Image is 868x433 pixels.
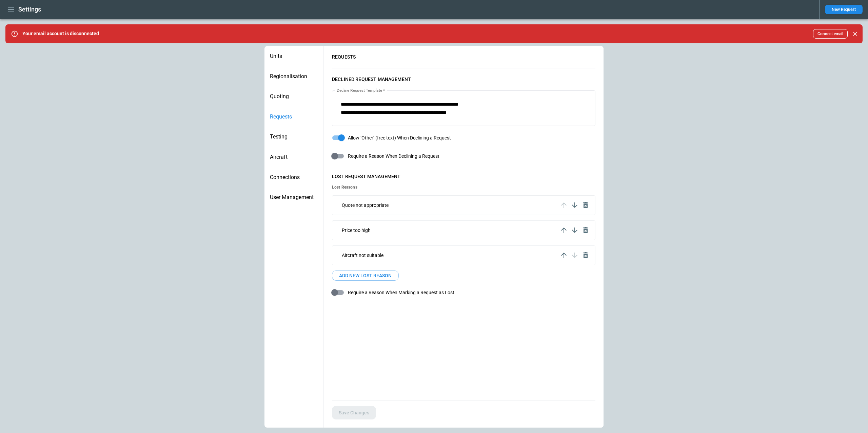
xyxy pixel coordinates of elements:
div: Testing [264,127,323,147]
p: Your email account is disconnected [22,31,99,37]
span: Testing [270,133,318,140]
span: Regionalisation [270,73,318,80]
div: dismiss [850,26,860,41]
div: Connections [264,167,323,188]
div: Units [264,46,323,66]
span: Require a Reason When Declining a Request [348,153,439,159]
span: User Management [270,194,318,201]
p: Price too high [342,228,371,233]
div: User Management [264,187,323,208]
button: Close [850,29,860,39]
h6: Declined Request Management [332,77,411,82]
button: ADD NEW LOST REASON [332,270,399,281]
span: Connections [270,174,318,181]
div: Regionalisation [264,66,323,87]
div: Quoting [264,86,323,107]
p: Quote not appropriate [342,202,389,208]
p: Aircraft not suitable [342,253,383,258]
button: Connect email [813,29,848,39]
span: Require a Reason When Marking a Request as Lost [348,290,454,296]
div: Aircraft [264,147,323,167]
h6: REQUESTS [332,54,595,68]
span: Aircraft [270,154,318,160]
span: Units [270,53,318,60]
button: New Request [825,5,863,14]
div: Requests [264,107,323,127]
h6: Lost Reasons [332,185,357,190]
h6: LOST REQUEST Management [332,174,400,179]
h1: Settings [18,5,41,14]
span: Requests [270,113,318,120]
span: Quoting [270,93,318,100]
span: Allow ‘Other’ (free text) When Declining a Request [348,135,451,141]
label: Decline Request Template [337,87,385,93]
